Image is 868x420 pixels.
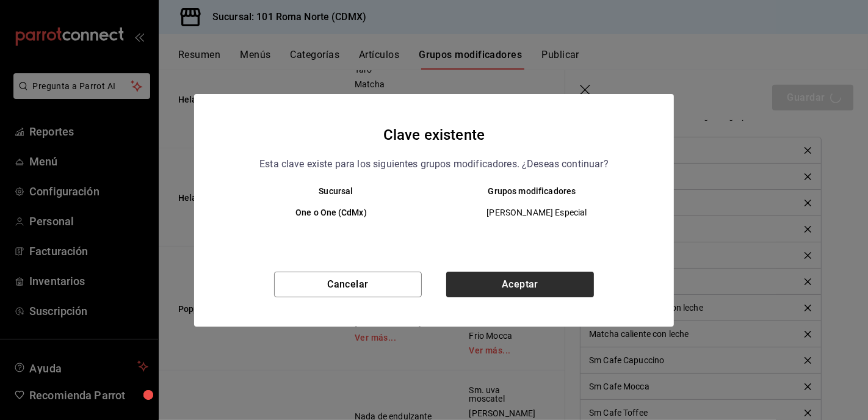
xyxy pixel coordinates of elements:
th: Sucursal [219,186,434,196]
th: Grupos modificadores [434,186,649,196]
p: Esta clave existe para los siguientes grupos modificadores. ¿Deseas continuar? [259,156,609,172]
h4: Clave existente [383,123,485,147]
button: Aceptar [446,272,594,297]
h6: One o One (CdMx) [238,206,424,220]
button: Cancelar [274,272,422,297]
span: [PERSON_NAME] Especial [444,206,629,219]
